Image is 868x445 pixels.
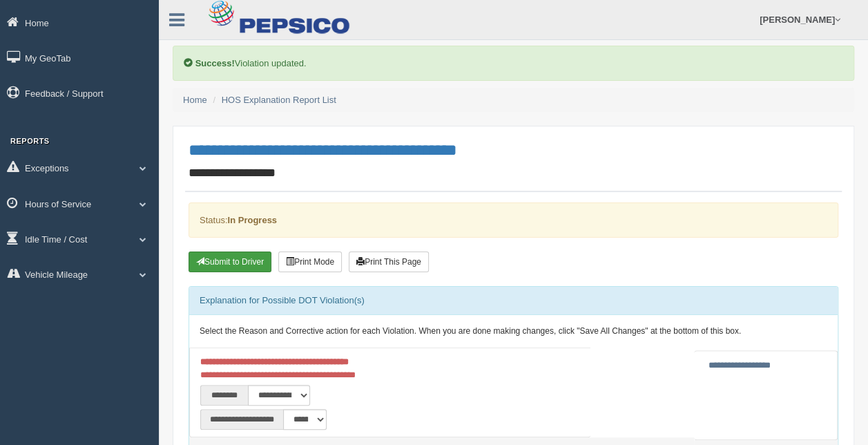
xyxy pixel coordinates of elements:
b: Success! [195,58,235,68]
div: Explanation for Possible DOT Violation(s) [189,287,838,314]
button: Submit To Driver [189,252,271,272]
button: Print This Page [349,252,429,272]
div: Violation updated. [173,46,854,81]
strong: In Progress [227,215,277,225]
button: Print Mode [278,252,342,272]
a: Home [183,95,207,105]
a: HOS Explanation Report List [222,95,336,105]
div: Status: [189,202,838,238]
div: Select the Reason and Corrective action for each Violation. When you are done making changes, cli... [189,315,838,348]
